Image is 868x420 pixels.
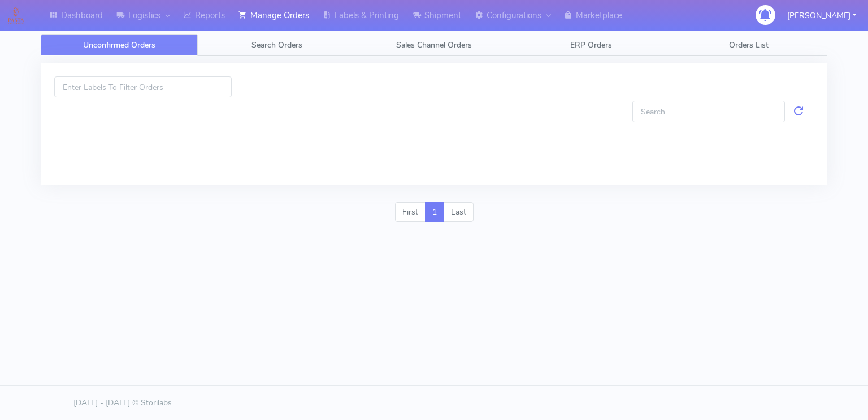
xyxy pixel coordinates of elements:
[54,76,232,97] input: Enter Labels To Filter Orders
[632,101,785,122] input: Search
[396,40,472,50] span: Sales Channel Orders
[570,40,612,50] span: ERP Orders
[251,40,302,50] span: Search Orders
[729,40,769,50] span: Orders List
[41,34,827,56] ul: Tabs
[779,4,865,27] button: [PERSON_NAME]
[83,40,155,50] span: Unconfirmed Orders
[425,202,444,222] a: 1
